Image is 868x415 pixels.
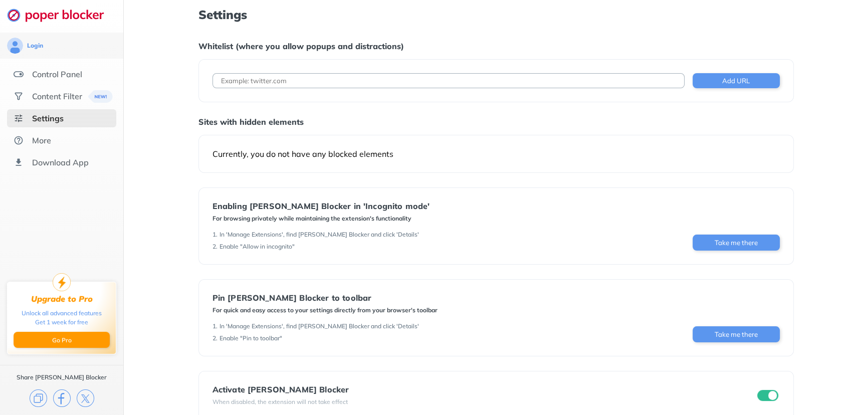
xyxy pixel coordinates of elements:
[212,322,218,330] div: 1 .
[212,201,430,211] div: Enabling [PERSON_NAME] Blocker in 'Incognito mode'
[14,113,24,123] img: settings-selected.svg
[220,243,295,251] div: Enable "Allow in incognito"
[212,306,438,314] div: For quick and easy access to your settings directly from your browser's toolbar
[212,334,218,342] div: 2 .
[32,135,51,145] div: More
[212,398,349,406] div: When disabled, the extension will not take effect
[27,42,43,50] div: Login
[212,215,430,223] div: For browsing privately while maintaining the extension's functionality
[693,73,780,88] button: Add URL
[53,273,71,291] img: upgrade-to-pro.svg
[693,235,780,251] button: Take me there
[17,373,107,381] div: Share [PERSON_NAME] Blocker
[212,231,218,239] div: 1 .
[7,8,115,22] img: logo-webpage.svg
[212,385,349,394] div: Activate [PERSON_NAME] Blocker
[22,309,102,318] div: Unlock all advanced features
[77,389,94,407] img: x.svg
[14,135,24,145] img: about.svg
[212,73,685,88] input: Example: twitter.com
[198,8,794,21] h1: Settings
[198,117,794,127] div: Sites with hidden elements
[32,113,64,123] div: Settings
[32,69,82,79] div: Control Panel
[220,334,282,342] div: Enable "Pin to toolbar"
[693,326,780,342] button: Take me there
[31,294,93,304] div: Upgrade to Pro
[7,38,23,54] img: avatar.svg
[212,149,780,159] div: Currently, you do not have any blocked elements
[220,231,419,239] div: In 'Manage Extensions', find [PERSON_NAME] Blocker and click 'Details'
[14,91,24,101] img: social.svg
[14,332,110,348] button: Go Pro
[212,293,438,302] div: Pin [PERSON_NAME] Blocker to toolbar
[32,91,82,101] div: Content Filter
[212,243,218,251] div: 2 .
[14,157,24,167] img: download-app.svg
[88,90,113,103] img: menuBanner.svg
[53,389,71,407] img: facebook.svg
[32,157,89,167] div: Download App
[198,41,794,51] div: Whitelist (where you allow popups and distractions)
[220,322,419,330] div: In 'Manage Extensions', find [PERSON_NAME] Blocker and click 'Details'
[35,318,88,327] div: Get 1 week for free
[14,69,24,79] img: features.svg
[30,389,47,407] img: copy.svg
